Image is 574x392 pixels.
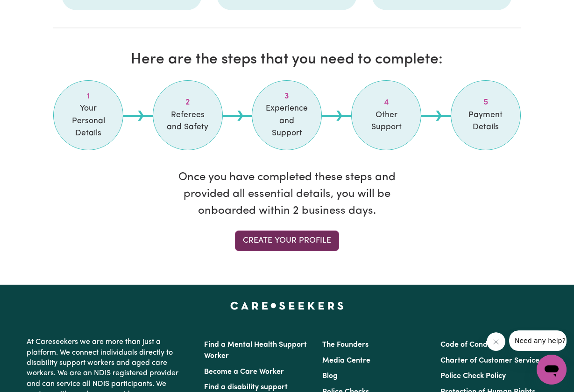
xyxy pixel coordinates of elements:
span: Payment Details [462,109,509,134]
span: Your Personal Details [65,103,112,140]
h2: Here are the steps that you need to complete: [53,51,520,69]
span: Step 2 [164,97,211,109]
a: Police Check Policy [440,372,506,380]
a: Create your profile [235,231,339,251]
a: Media Centre [322,357,370,364]
span: Referees and Safety [164,109,211,134]
a: Find a Mental Health Support Worker [204,341,307,360]
p: Once you have completed these steps and provided all essential details, you will be onboarded wit... [173,169,401,219]
iframe: Button to launch messaging window [537,355,567,385]
span: Step 3 [263,91,310,103]
span: Step 1 [65,91,112,103]
span: Other Support [363,109,410,134]
a: Careseekers home page [230,301,344,309]
iframe: Close message [487,332,505,351]
iframe: Message from company [509,330,567,351]
a: Code of Conduct [440,341,498,349]
a: Blog [322,372,338,380]
a: The Founders [322,341,368,349]
span: Step 4 [363,97,410,109]
a: Charter of Customer Service [440,357,539,364]
span: Experience and Support [263,103,310,140]
span: Step 5 [462,97,509,109]
a: Become a Care Worker [204,368,284,376]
